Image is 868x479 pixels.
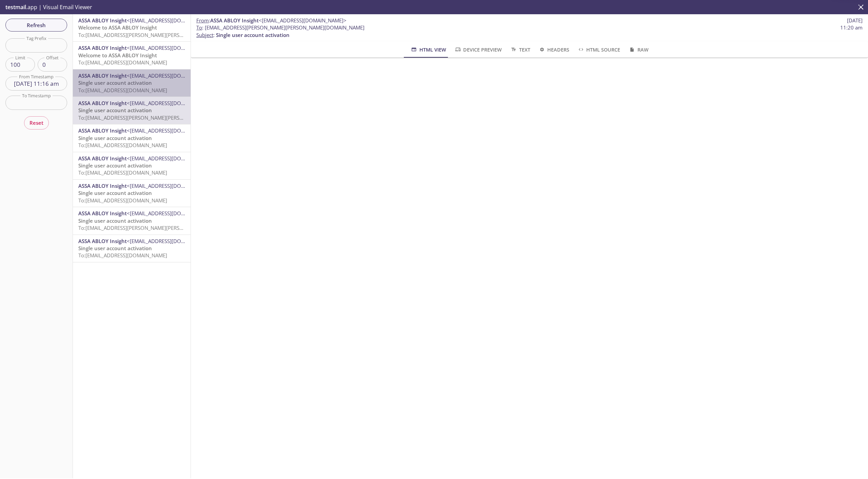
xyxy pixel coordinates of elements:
[78,87,167,94] span: To: [EMAIL_ADDRESS][DOMAIN_NAME]
[210,17,259,24] span: ASSA ABLOY Insight
[196,24,202,31] span: To
[78,169,167,176] span: To: [EMAIL_ADDRESS][DOMAIN_NAME]
[127,210,215,217] span: <[EMAIL_ADDRESS][DOMAIN_NAME]>
[840,24,863,31] span: 11:20 am
[73,69,191,97] div: ASSA ABLOY Insight<[EMAIL_ADDRESS][DOMAIN_NAME]>Single user account activationTo:[EMAIL_ADDRESS][...
[78,210,127,217] span: ASSA ABLOY Insight
[78,24,157,31] span: Welcome to ASSA ABLOY Insight
[73,124,191,152] div: ASSA ABLOY Insight<[EMAIL_ADDRESS][DOMAIN_NAME]>Single user account activationTo:[EMAIL_ADDRESS][...
[127,127,215,134] span: <[EMAIL_ADDRESS][DOMAIN_NAME]>
[78,100,127,106] span: ASSA ABLOY Insight
[127,238,215,244] span: <[EMAIL_ADDRESS][DOMAIN_NAME]>
[78,245,152,252] span: Single user account activation
[78,72,127,79] span: ASSA ABLOY Insight
[196,32,213,38] span: Subject
[196,24,863,39] p: :
[78,114,245,121] span: To: [EMAIL_ADDRESS][PERSON_NAME][PERSON_NAME][DOMAIN_NAME]
[78,252,167,259] span: To: [EMAIL_ADDRESS][DOMAIN_NAME]
[127,100,215,106] span: <[EMAIL_ADDRESS][DOMAIN_NAME]>
[78,224,245,231] span: To: [EMAIL_ADDRESS][PERSON_NAME][PERSON_NAME][DOMAIN_NAME]
[5,19,67,32] button: Refresh
[78,79,152,86] span: Single user account activation
[127,155,215,162] span: <[EMAIL_ADDRESS][DOMAIN_NAME]>
[78,238,127,244] span: ASSA ABLOY Insight
[5,3,26,11] span: testmail
[454,45,502,54] span: Device Preview
[78,107,152,114] span: Single user account activation
[24,116,49,129] button: Reset
[73,152,191,179] div: ASSA ABLOY Insight<[EMAIL_ADDRESS][DOMAIN_NAME]>Single user account activationTo:[EMAIL_ADDRESS][...
[78,17,127,24] span: ASSA ABLOY Insight
[510,45,530,54] span: Text
[73,42,191,69] div: ASSA ABLOY Insight<[EMAIL_ADDRESS][DOMAIN_NAME]>Welcome to ASSA ABLOY InsightTo:[EMAIL_ADDRESS][D...
[847,17,863,24] span: [DATE]
[73,207,191,234] div: ASSA ABLOY Insight<[EMAIL_ADDRESS][DOMAIN_NAME]>Single user account activationTo:[EMAIL_ADDRESS][...
[78,189,152,196] span: Single user account activation
[78,182,127,189] span: ASSA ABLOY Insight
[127,44,215,51] span: <[EMAIL_ADDRESS][DOMAIN_NAME]>
[78,52,157,59] span: Welcome to ASSA ABLOY Insight
[78,32,245,38] span: To: [EMAIL_ADDRESS][PERSON_NAME][PERSON_NAME][DOMAIN_NAME]
[73,235,191,262] div: ASSA ABLOY Insight<[EMAIL_ADDRESS][DOMAIN_NAME]>Single user account activationTo:[EMAIL_ADDRESS][...
[538,45,569,54] span: Headers
[196,17,209,24] span: From
[216,32,290,38] span: Single user account activation
[29,118,43,127] span: Reset
[78,44,127,51] span: ASSA ABLOY Insight
[73,97,191,124] div: ASSA ABLOY Insight<[EMAIL_ADDRESS][DOMAIN_NAME]>Single user account activationTo:[EMAIL_ADDRESS][...
[127,182,215,189] span: <[EMAIL_ADDRESS][DOMAIN_NAME]>
[78,127,127,134] span: ASSA ABLOY Insight
[73,14,191,262] nav: emails
[73,180,191,207] div: ASSA ABLOY Insight<[EMAIL_ADDRESS][DOMAIN_NAME]>Single user account activationTo:[EMAIL_ADDRESS][...
[78,135,152,141] span: Single user account activation
[78,142,167,148] span: To: [EMAIL_ADDRESS][DOMAIN_NAME]
[196,17,347,24] span: :
[196,24,364,31] span: : [EMAIL_ADDRESS][PERSON_NAME][PERSON_NAME][DOMAIN_NAME]
[127,72,215,79] span: <[EMAIL_ADDRESS][DOMAIN_NAME]>
[78,217,152,224] span: Single user account activation
[11,21,62,29] span: Refresh
[78,59,167,66] span: To: [EMAIL_ADDRESS][DOMAIN_NAME]
[127,17,215,24] span: <[EMAIL_ADDRESS][DOMAIN_NAME]>
[628,45,648,54] span: Raw
[78,155,127,162] span: ASSA ABLOY Insight
[259,17,347,24] span: <[EMAIL_ADDRESS][DOMAIN_NAME]>
[73,14,191,41] div: ASSA ABLOY Insight<[EMAIL_ADDRESS][DOMAIN_NAME]>Welcome to ASSA ABLOY InsightTo:[EMAIL_ADDRESS][P...
[410,45,446,54] span: HTML View
[577,45,620,54] span: HTML Source
[78,197,167,204] span: To: [EMAIL_ADDRESS][DOMAIN_NAME]
[78,162,152,169] span: Single user account activation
